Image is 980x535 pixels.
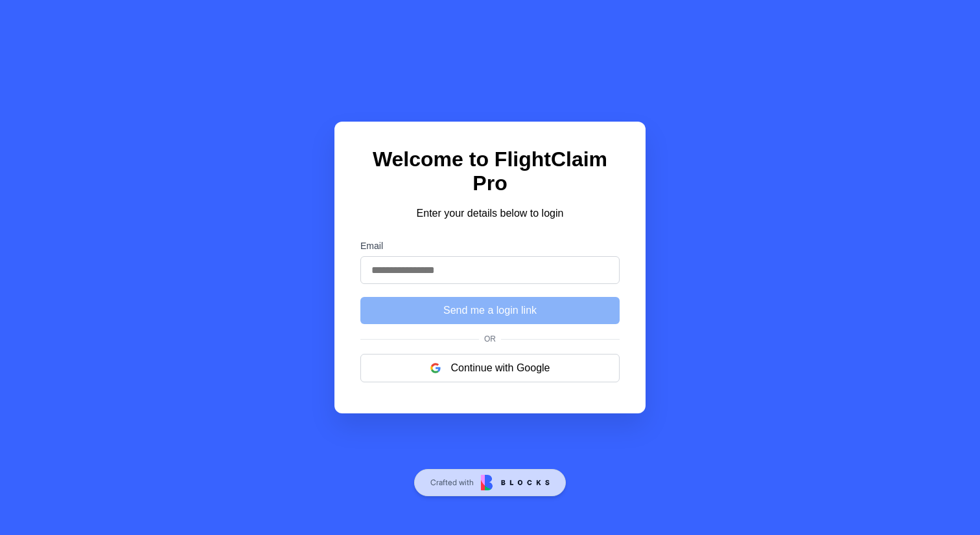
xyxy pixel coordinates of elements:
img: Blocks [481,475,550,490]
span: Crafted with [430,477,474,488]
button: Send me a login link [360,297,620,324]
a: Crafted with [414,469,566,496]
label: Email [360,241,620,251]
button: Continue with Google [360,354,620,382]
p: Enter your details below to login [360,206,620,221]
span: Or [479,334,501,344]
img: google logo [430,363,441,373]
h1: Welcome to FlightClaim Pro [360,147,620,195]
